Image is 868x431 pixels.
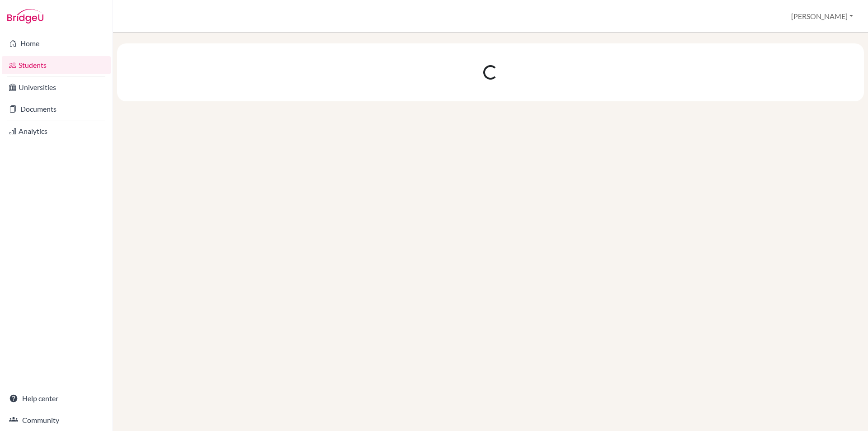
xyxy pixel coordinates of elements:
a: Analytics [2,122,111,140]
a: Universities [2,78,111,96]
button: [PERSON_NAME] [787,8,857,25]
img: Bridge-U [7,9,43,24]
a: Home [2,34,111,52]
a: Help center [2,389,111,407]
a: Students [2,56,111,74]
a: Documents [2,100,111,118]
a: Community [2,411,111,429]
